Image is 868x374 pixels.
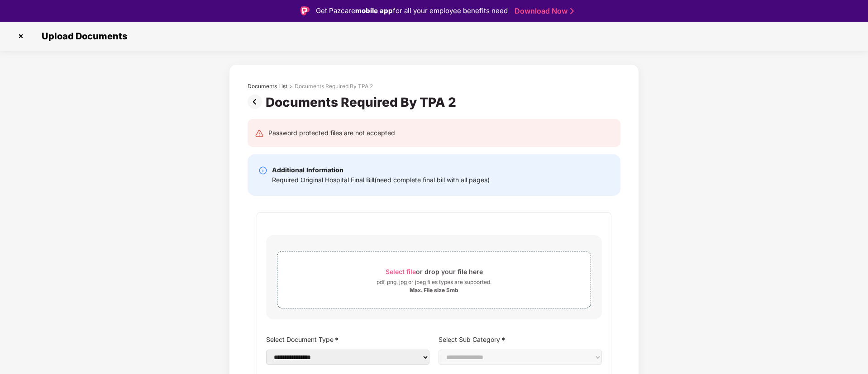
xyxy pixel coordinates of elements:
div: Documents List [248,83,287,90]
div: Documents Required By TPA 2 [295,83,373,90]
div: Password protected files are not accepted [268,128,395,138]
b: Additional Information [272,166,343,174]
span: Upload Documents [33,31,132,42]
strong: mobile app [355,6,393,15]
div: pdf, png, jpg or jpeg files types are supported. [377,278,491,287]
label: Select Sub Category [439,333,602,346]
div: Max. File size 5mb [410,287,458,294]
img: Logo [300,6,310,15]
img: svg+xml;base64,PHN2ZyBpZD0iQ3Jvc3MtMzJ4MzIiIHhtbG5zPSJodHRwOi8vd3d3LnczLm9yZy8yMDAwL3N2ZyIgd2lkdG... [14,29,28,43]
span: Select fileor drop your file herepdf, png, jpg or jpeg files types are supported.Max. File size 5mb [277,258,591,301]
label: Select Document Type [266,333,429,346]
img: Stroke [570,6,574,16]
span: Select file [386,268,416,275]
a: Download Now [515,6,571,16]
div: Required Original Hospital Final Bill(need complete final bill with all pages) [272,175,490,185]
div: Get Pazcare for all your employee benefits need [316,5,508,16]
img: svg+xml;base64,PHN2ZyBpZD0iSW5mby0yMHgyMCIgeG1sbnM9Imh0dHA6Ly93d3cudzMub3JnLzIwMDAvc3ZnIiB3aWR0aD... [258,166,267,175]
div: Documents Required By TPA 2 [266,95,460,110]
div: or drop your file here [386,265,483,278]
div: > [289,83,293,90]
img: svg+xml;base64,PHN2ZyBpZD0iUHJldi0zMngzMiIgeG1sbnM9Imh0dHA6Ly93d3cudzMub3JnLzIwMDAvc3ZnIiB3aWR0aD... [248,95,266,109]
img: svg+xml;base64,PHN2ZyB4bWxucz0iaHR0cDovL3d3dy53My5vcmcvMjAwMC9zdmciIHdpZHRoPSIyNCIgaGVpZ2h0PSIyNC... [255,129,264,138]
